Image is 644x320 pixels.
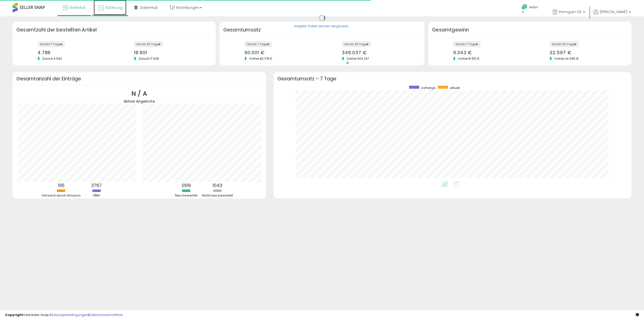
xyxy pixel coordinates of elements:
[529,5,538,9] font: Helfen
[134,49,147,56] font: 18.901
[277,75,336,82] font: Gesamtumsatz – 7 Tage
[550,49,571,56] font: 32.597 €
[453,49,472,56] font: 9.343 €
[176,5,199,10] font: Einstellungen
[131,89,147,98] font: N / A
[549,4,589,21] a: Pennguin-DE
[432,26,469,33] font: Gesamtgewinn
[450,86,460,90] font: aktuell
[58,182,64,188] font: 195
[16,75,81,82] font: Gesamtanzahl der Einträge
[124,99,155,104] font: Aktive Angebote
[136,42,158,46] font: letzten 30 Tage
[212,182,222,188] font: 1043
[521,4,528,10] i: Hilfe erhalten
[105,5,123,10] font: Notierung
[294,24,350,28] font: Insights-Daten werden abgerufen..
[53,56,62,61] font: 4.542
[202,193,233,198] font: Nicht neu bewertet
[150,56,159,61] font: 17.626
[559,9,582,14] font: Pennguin-DE
[182,182,191,188] font: 2919
[458,56,469,61] font: Vorher:
[69,5,86,10] font: Überblick
[347,56,357,61] font: Vorher:
[260,56,272,61] font: 82.178 €
[456,42,476,46] font: letzten 7 Tage
[91,182,102,188] font: 3767
[347,56,369,65] font: 304.237 €
[421,86,435,90] font: vorherige
[175,193,197,198] font: Neu bewertet
[565,56,579,61] font: 24.095 €
[249,56,260,61] font: Vorher:
[38,49,51,56] font: 4.788
[247,42,267,46] font: letzten 7 Tage
[600,9,627,14] font: [PERSON_NAME]
[342,49,367,56] font: 346.037 €
[469,56,480,61] font: 8.155 €
[554,56,565,61] font: Vorher:
[40,42,60,46] font: letzten 7 Tage
[42,56,53,61] font: Zurück:
[140,5,158,10] font: DatenHub
[593,9,631,21] a: [PERSON_NAME]
[223,26,261,33] font: Gesamtumsatz
[93,193,100,198] font: FBM
[139,56,150,61] font: Zurück:
[344,42,366,46] font: letzten 30 Tage
[244,49,264,56] font: 90.001 €
[42,193,81,198] font: Versand durch Amazon
[552,42,574,46] font: letzten 30 Tage
[16,26,97,33] font: Gesamtzahl der bestellten Artikel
